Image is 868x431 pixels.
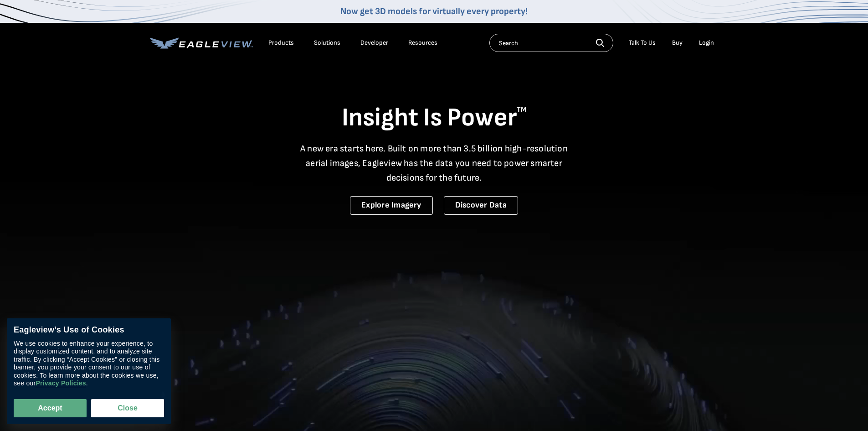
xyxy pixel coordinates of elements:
[672,39,683,47] a: Buy
[295,141,574,185] p: A new era starts here. Built on more than 3.5 billion high-resolution aerial images, Eagleview ha...
[350,196,433,215] a: Explore Imagery
[36,380,86,388] a: Privacy Policies
[444,196,518,215] a: Discover Data
[14,399,87,417] button: Accept
[314,39,340,47] div: Solutions
[408,39,437,47] div: Resources
[268,39,294,47] div: Products
[91,399,164,417] button: Close
[14,340,164,388] div: We use cookies to enhance your experience, to display customized content, and to analyze site tra...
[360,39,388,47] a: Developer
[14,325,164,335] div: Eagleview’s Use of Cookies
[340,6,528,17] a: Now get 3D models for virtually every property!
[150,102,719,134] h1: Insight Is Power
[699,39,714,47] div: Login
[629,39,656,47] div: Talk To Us
[517,105,527,114] sup: TM
[489,34,613,52] input: Search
